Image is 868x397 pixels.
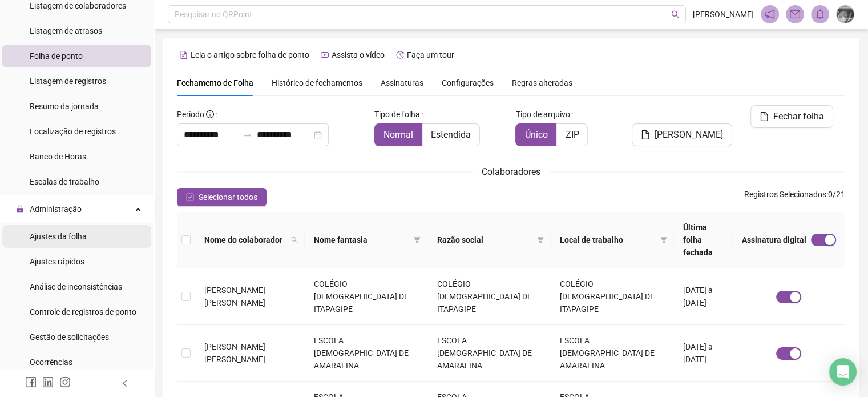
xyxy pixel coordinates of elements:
span: Ajustes rápidos [30,257,84,266]
span: Listagem de colaboradores [30,1,126,10]
span: Faça um tour [407,50,454,59]
span: : 0 / 21 [744,188,845,206]
span: Controle de registros de ponto [30,307,136,316]
span: Banco de Horas [30,152,86,161]
span: [PERSON_NAME] [655,128,723,142]
span: Listagem de registros [30,77,106,86]
span: Único [524,129,547,140]
td: ESCOLA [DEMOGRAPHIC_DATA] DE AMARALINA [427,325,551,382]
span: filter [660,236,667,243]
button: Fechar folha [750,105,833,128]
span: file [641,130,650,139]
span: Resumo da jornada [30,102,99,111]
span: Período [177,110,204,119]
span: Nome fantasia [314,234,410,246]
span: filter [537,236,544,243]
span: bell [815,9,825,19]
span: mail [790,9,800,19]
span: to [243,130,252,139]
span: info-circle [206,110,214,118]
span: Ajustes da folha [30,232,87,241]
span: Tipo de arquivo [515,108,570,121]
span: Tipo de folha [374,108,420,121]
span: Localização de registros [30,127,116,136]
span: check-square [186,193,194,201]
td: COLÉGIO [DEMOGRAPHIC_DATA] DE ITAPAGIPE [551,268,674,325]
span: [PERSON_NAME] [693,8,754,21]
span: Colaboradores [482,166,540,177]
span: filter [535,231,546,248]
span: Listagem de atrasos [30,26,102,35]
span: Assinatura digital [742,234,806,246]
span: filter [411,231,423,248]
span: [PERSON_NAME] [PERSON_NAME] [204,286,265,307]
span: Assinaturas [381,79,423,87]
span: Ocorrências [30,358,72,367]
span: Regras alteradas [512,79,572,87]
span: Estendida [431,129,471,140]
span: Razão social [437,234,532,246]
span: Registros Selecionados [744,190,826,199]
span: notification [765,9,775,19]
th: Última folha fechada [674,212,733,268]
span: lock [16,205,24,213]
span: Folha de ponto [30,51,83,61]
span: ZIP [565,129,579,140]
span: youtube [321,51,329,59]
span: Local de trabalho [560,234,656,246]
div: Open Intercom Messenger [829,358,857,386]
span: Normal [383,129,413,140]
span: facebook [25,376,37,388]
span: swap-right [243,130,252,139]
button: [PERSON_NAME] [632,123,732,146]
span: Fechamento de Folha [177,78,253,87]
span: filter [658,231,669,248]
span: Gestão de solicitações [30,332,109,342]
td: [DATE] a [DATE] [674,325,733,382]
td: COLÉGIO [DEMOGRAPHIC_DATA] DE ITAPAGIPE [305,268,428,325]
span: file-text [180,51,188,59]
button: Selecionar todos [177,188,267,206]
td: ESCOLA [DEMOGRAPHIC_DATA] DE AMARALINA [305,325,428,382]
span: filter [414,236,421,243]
span: Selecionar todos [199,191,257,203]
span: [PERSON_NAME] [PERSON_NAME] [204,342,265,364]
td: COLÉGIO [DEMOGRAPHIC_DATA] DE ITAPAGIPE [427,268,551,325]
span: search [671,10,680,19]
span: Leia o artigo sobre folha de ponto [191,50,309,59]
span: left [121,379,129,387]
span: Nome do colaborador [204,234,286,246]
span: file [760,112,769,121]
span: Assista o vídeo [332,50,385,59]
img: 19153 [837,6,854,23]
span: Administração [30,204,82,214]
span: Histórico de fechamentos [272,78,362,87]
td: ESCOLA [DEMOGRAPHIC_DATA] DE AMARALINA [551,325,674,382]
span: Configurações [442,79,494,87]
span: search [291,236,298,243]
span: linkedin [42,376,54,388]
span: Escalas de trabalho [30,177,99,186]
td: [DATE] a [DATE] [674,268,733,325]
span: instagram [59,376,71,388]
span: search [289,231,300,248]
span: Análise de inconsistências [30,282,122,291]
span: Fechar folha [773,110,824,123]
span: history [396,51,404,59]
